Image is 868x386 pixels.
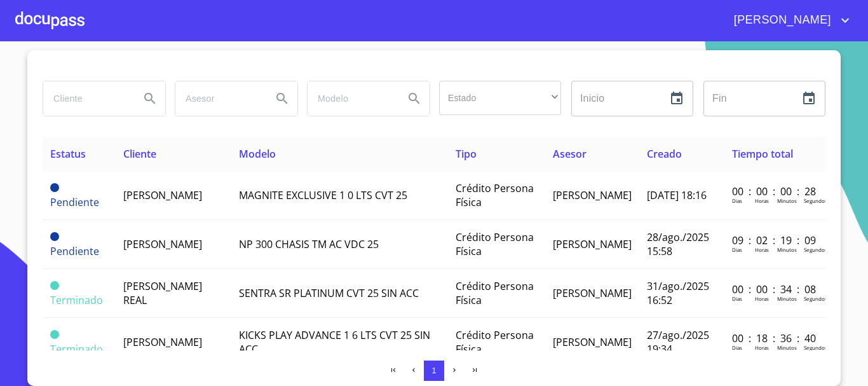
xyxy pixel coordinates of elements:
[553,286,632,300] span: [PERSON_NAME]
[732,147,793,161] span: Tiempo total
[456,181,534,209] span: Crédito Persona Física
[239,147,276,161] span: Modelo
[43,81,130,116] input: search
[777,344,797,351] p: Minutos
[755,344,769,351] p: Horas
[755,295,769,302] p: Horas
[431,366,436,375] span: 1
[732,344,742,351] p: Dias
[647,188,707,202] span: [DATE] 18:16
[804,344,827,351] p: Segundos
[732,295,742,302] p: Dias
[732,331,818,345] p: 00 : 18 : 36 : 40
[553,335,632,349] span: [PERSON_NAME]
[50,147,86,161] span: Estatus
[732,282,818,296] p: 00 : 00 : 34 : 08
[553,188,632,202] span: [PERSON_NAME]
[135,83,165,114] button: Search
[732,233,818,247] p: 09 : 02 : 19 : 09
[439,81,561,115] div: ​
[456,279,534,307] span: Crédito Persona Física
[50,293,103,307] span: Terminado
[647,230,709,258] span: 28/ago./2025 15:58
[732,184,818,198] p: 00 : 00 : 00 : 28
[553,237,632,251] span: [PERSON_NAME]
[50,232,59,241] span: Pendiente
[50,244,99,258] span: Pendiente
[50,195,99,209] span: Pendiente
[804,197,827,204] p: Segundos
[123,335,202,349] span: [PERSON_NAME]
[123,188,202,202] span: [PERSON_NAME]
[50,330,59,339] span: Terminado
[553,147,587,161] span: Asesor
[399,83,430,114] button: Search
[755,246,769,253] p: Horas
[724,10,837,31] span: [PERSON_NAME]
[456,230,534,258] span: Crédito Persona Física
[50,342,103,356] span: Terminado
[804,246,827,253] p: Segundos
[267,83,297,114] button: Search
[456,328,534,356] span: Crédito Persona Física
[732,197,742,204] p: Dias
[239,286,419,300] span: SENTRA SR PLATINUM CVT 25 SIN ACC
[647,328,709,356] span: 27/ago./2025 19:34
[308,81,394,116] input: search
[755,197,769,204] p: Horas
[724,10,853,31] button: account of current user
[239,188,407,202] span: MAGNITE EXCLUSIVE 1 0 LTS CVT 25
[123,279,202,307] span: [PERSON_NAME] REAL
[175,81,262,116] input: search
[777,197,797,204] p: Minutos
[804,295,827,302] p: Segundos
[239,237,379,251] span: NP 300 CHASIS TM AC VDC 25
[424,361,444,381] button: 1
[123,147,156,161] span: Cliente
[123,237,202,251] span: [PERSON_NAME]
[239,328,430,356] span: KICKS PLAY ADVANCE 1 6 LTS CVT 25 SIN ACC
[777,295,797,302] p: Minutos
[50,281,59,290] span: Terminado
[50,183,59,192] span: Pendiente
[777,246,797,253] p: Minutos
[732,246,742,253] p: Dias
[456,147,477,161] span: Tipo
[647,147,682,161] span: Creado
[647,279,709,307] span: 31/ago./2025 16:52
